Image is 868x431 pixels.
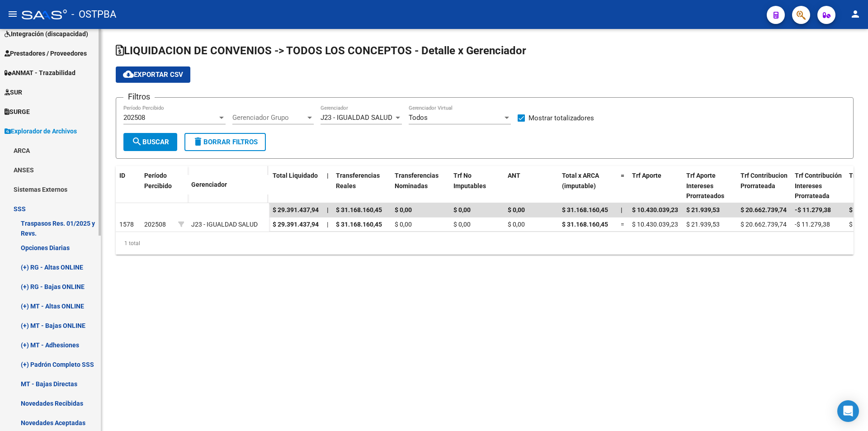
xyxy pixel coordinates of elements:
datatable-header-cell: | [323,166,332,206]
span: $ 0,00 [508,206,525,213]
span: $ 0,00 [395,221,412,228]
span: SURGE [5,107,30,117]
span: Total Liquidado [273,172,318,179]
span: ANT [508,172,520,179]
datatable-header-cell: Total x ARCA (imputable) [558,166,617,206]
span: $ 21.939,53 [686,221,720,228]
datatable-header-cell: Trf No Imputables [450,166,504,206]
span: $ 29.391.437,94 [273,221,319,228]
span: Trf Aporte [632,172,661,179]
span: Trf Contribucion Prorrateada [741,172,788,189]
span: $ 10.430.039,23 [632,221,678,228]
span: $ 31.168.160,45 [562,206,608,213]
button: Buscar [123,133,177,151]
span: LIQUIDACION DE CONVENIOS -> TODOS LOS CONCEPTOS - Detalle x Gerenciador [116,44,526,57]
datatable-header-cell: Transferencias Reales [332,166,391,206]
datatable-header-cell: Trf Aporte Intereses Prorrateados [683,166,737,206]
span: 1578 [119,221,134,228]
span: Integración (discapacidad) [5,29,88,39]
span: -$ 11.279,38 [795,221,830,228]
datatable-header-cell: Trf Aporte [628,166,683,206]
span: Gerenciador [191,181,227,188]
span: Período Percibido [144,172,172,189]
span: Prestadores / Proveedores [5,48,87,58]
span: = [621,172,624,179]
span: | [327,206,329,213]
span: Trf Aporte Intereses Prorrateados [686,172,724,200]
mat-icon: cloud_download [123,69,134,80]
span: $ 31.168.160,45 [562,221,608,228]
datatable-header-cell: Período Percibido [141,166,175,204]
span: $ 0,00 [453,221,471,228]
span: J23 - IGUALDAD SALUD [321,114,392,122]
span: Exportar CSV [123,71,183,79]
datatable-header-cell: ID [116,166,141,204]
mat-icon: person [850,9,861,19]
button: Exportar CSV [116,66,190,83]
span: Transferencias Reales [336,172,380,189]
datatable-header-cell: Transferencias Nominadas [391,166,450,206]
datatable-header-cell: Trf Contribución Intereses Prorrateada [791,166,845,206]
div: Open Intercom Messenger [837,400,859,422]
span: -$ 11.279,38 [795,206,831,213]
span: - OSTPBA [71,5,116,24]
span: | [327,221,328,228]
datatable-header-cell: ANT [504,166,558,206]
h3: Filtros [123,90,155,103]
span: Todos [409,114,428,122]
span: $ 0,00 [453,206,471,213]
mat-icon: search [132,136,142,147]
span: $ 29.391.437,94 [273,206,319,213]
button: Borrar Filtros [184,133,266,151]
datatable-header-cell: = [617,166,628,206]
span: $ 20.662.739,74 [741,221,787,228]
span: 202508 [123,114,145,122]
span: $ 21.939,53 [686,206,720,213]
span: ID [119,172,125,179]
span: Transferencias Nominadas [395,172,439,189]
span: Trf Contribución Intereses Prorrateada [795,172,842,200]
span: J23 - IGUALDAD SALUD [191,221,258,228]
span: Explorador de Archivos [5,126,77,136]
span: $ 10.430.039,23 [632,206,678,213]
datatable-header-cell: Trf Contribucion Prorrateada [737,166,791,206]
span: $ 31.168.160,45 [336,206,382,213]
span: | [327,172,329,179]
span: Total x ARCA (imputable) [562,172,599,189]
span: $ 0,00 [395,206,412,213]
mat-icon: delete [193,136,203,147]
span: $ 31.168.160,45 [336,221,382,228]
datatable-header-cell: Total Liquidado [269,166,323,206]
span: = [621,221,624,228]
span: ANMAT - Trazabilidad [5,68,75,78]
span: SUR [5,87,22,97]
span: Trf No Imputables [453,172,486,189]
mat-icon: menu [7,9,18,19]
span: $ 0,00 [508,221,525,228]
span: $ 20.662.739,74 [741,206,787,213]
span: | [621,206,623,213]
span: Buscar [132,138,169,146]
datatable-header-cell: Gerenciador [188,175,269,194]
span: Mostrar totalizadores [528,113,594,123]
span: Gerenciador Grupo [232,114,306,122]
span: 202508 [144,221,166,228]
div: 1 total [116,232,854,255]
span: Borrar Filtros [193,138,258,146]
